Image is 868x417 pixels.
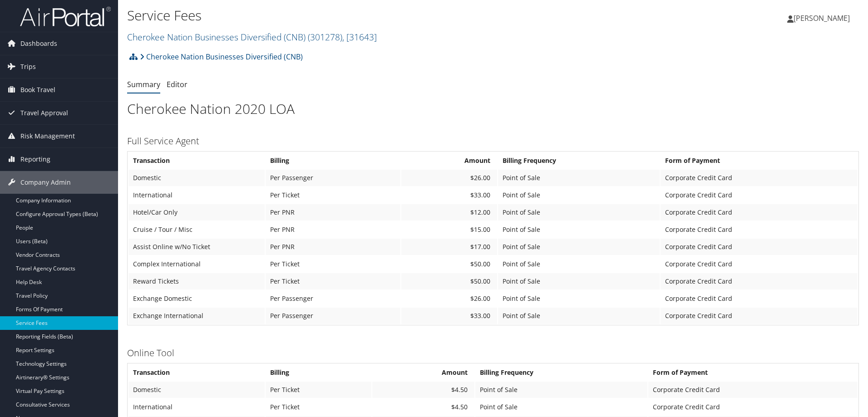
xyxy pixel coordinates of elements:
td: Point of Sale [498,290,660,307]
th: Billing [266,364,371,381]
td: Corporate Credit Card [661,308,858,324]
td: Per Ticket [266,187,400,203]
th: Transaction [128,152,265,169]
td: Exchange Domestic [128,290,265,307]
td: Corporate Credit Card [661,290,858,307]
img: airportal-logo.png [20,6,111,27]
td: Hotel/Car Only [128,204,265,221]
th: Form of Payment [648,364,858,381]
td: Corporate Credit Card [661,239,858,255]
td: Point of Sale [498,204,660,221]
td: Corporate Credit Card [661,204,858,221]
span: Travel Approval [20,102,68,124]
td: Point of Sale [498,308,660,324]
td: Point of Sale [498,221,660,238]
td: Per Passenger [266,308,400,324]
a: Cherokee Nation Businesses Diversified (CNB) [140,48,303,66]
td: Point of Sale [498,273,660,289]
td: $4.50 [372,382,474,398]
th: Billing Frequency [475,364,647,381]
th: Transaction [128,364,265,381]
td: Assist Online w/No Ticket [128,239,265,255]
td: Point of Sale [498,170,660,186]
td: Per Passenger [266,170,400,186]
td: $26.00 [401,170,498,186]
td: Corporate Credit Card [648,382,858,398]
td: $50.00 [401,273,498,289]
a: Summary [127,79,160,89]
span: Dashboards [20,32,57,55]
th: Amount [401,152,498,169]
td: Point of Sale [475,382,647,398]
th: Amount [372,364,474,381]
td: International [128,399,265,415]
td: Per Ticket [266,399,371,415]
td: Per Passenger [266,290,400,307]
td: Corporate Credit Card [661,187,858,203]
td: Cruise / Tour / Misc [128,221,265,238]
td: Corporate Credit Card [661,273,858,289]
td: $4.50 [372,399,474,415]
td: Per PNR [266,239,400,255]
td: $50.00 [401,256,498,272]
td: $17.00 [401,239,498,255]
td: Per Ticket [266,256,400,272]
h1: Cherokee Nation 2020 LOA [127,99,859,118]
td: Point of Sale [498,239,660,255]
td: Corporate Credit Card [661,256,858,272]
td: Per Ticket [266,273,400,289]
td: Per PNR [266,204,400,221]
td: $15.00 [401,221,498,238]
span: Trips [20,55,36,78]
td: $12.00 [401,204,498,221]
span: Book Travel [20,78,55,101]
th: Billing Frequency [498,152,660,169]
th: Billing [266,152,400,169]
span: Reporting [20,148,50,171]
td: International [128,187,265,203]
td: $33.00 [401,187,498,203]
td: Corporate Credit Card [661,221,858,238]
td: Domestic [128,382,265,398]
td: $26.00 [401,290,498,307]
a: Cherokee Nation Businesses Diversified (CNB) [127,31,377,43]
td: Reward Tickets [128,273,265,289]
td: Point of Sale [475,399,647,415]
td: Point of Sale [498,256,660,272]
td: Corporate Credit Card [648,399,858,415]
td: Point of Sale [498,187,660,203]
td: Exchange International [128,308,265,324]
span: Risk Management [20,125,75,147]
span: [PERSON_NAME] [794,13,850,23]
td: Domestic [128,170,265,186]
td: Per PNR [266,221,400,238]
td: $33.00 [401,308,498,324]
td: Corporate Credit Card [661,170,858,186]
th: Form of Payment [661,152,858,169]
span: Company Admin [20,171,71,194]
td: Per Ticket [266,382,371,398]
h3: Online Tool [127,347,859,359]
td: Complex International [128,256,265,272]
h3: Full Service Agent [127,135,859,147]
a: Editor [167,79,187,89]
span: ( 301278 ) [308,31,342,43]
span: , [ 31643 ] [342,31,377,43]
h1: Service Fees [127,6,615,25]
a: [PERSON_NAME] [787,5,859,32]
